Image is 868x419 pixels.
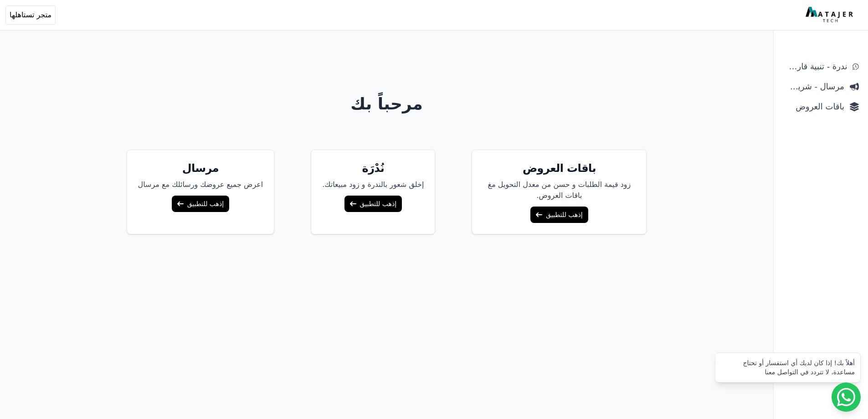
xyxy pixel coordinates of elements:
span: مرسال - شريط دعاية [783,80,844,93]
h5: نُدْرَة [322,161,424,176]
a: إذهب للتطبيق [344,196,402,212]
span: ندرة - تنبية قارب علي النفاذ [783,60,847,73]
p: اعرض جميع عروضك ورسائلك مع مرسال [138,179,263,190]
p: زود قيمة الطلبات و حسن من معدل التحويل مغ باقات العروض. [483,179,635,201]
span: متجر تستاهلها [10,10,51,21]
h5: مرسال [138,161,263,176]
a: إذهب للتطبيق [172,196,229,212]
h5: باقات العروض [483,161,635,176]
span: باقات العروض [783,100,844,113]
img: MatajerTech Logo [806,7,855,23]
a: إذهب للتطبيق [530,207,588,223]
div: أهلاً بك! إذا كان لديك أي استفسار أو تحتاج مساعدة، لا تتردد في التواصل معنا [721,358,855,377]
button: متجر تستاهلها [5,5,56,25]
h1: مرحباً بك [37,95,737,113]
p: إخلق شعور بالندرة و زود مبيعاتك. [322,179,424,190]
